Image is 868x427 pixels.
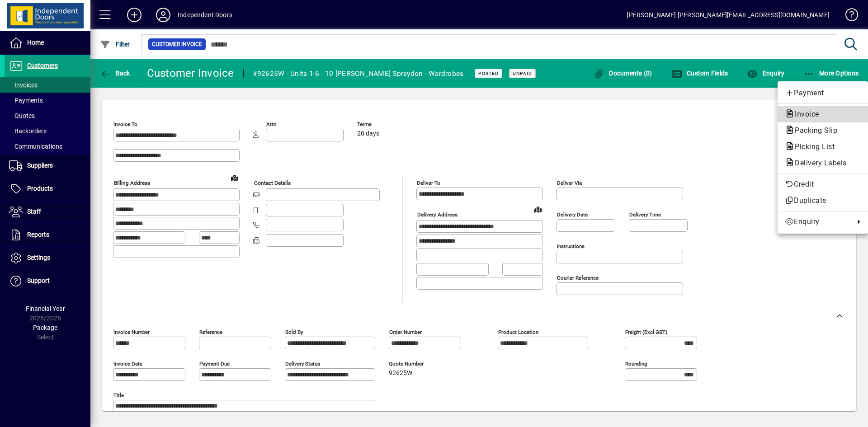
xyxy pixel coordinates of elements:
button: Add customer payment [778,85,868,101]
span: Payment [785,88,861,99]
span: Duplicate [785,195,861,206]
span: Invoice [785,110,824,118]
span: Packing Slip [785,126,842,135]
span: Enquiry [785,216,850,227]
span: Credit [785,179,861,190]
span: Delivery Labels [785,159,851,167]
span: Picking List [785,142,839,151]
